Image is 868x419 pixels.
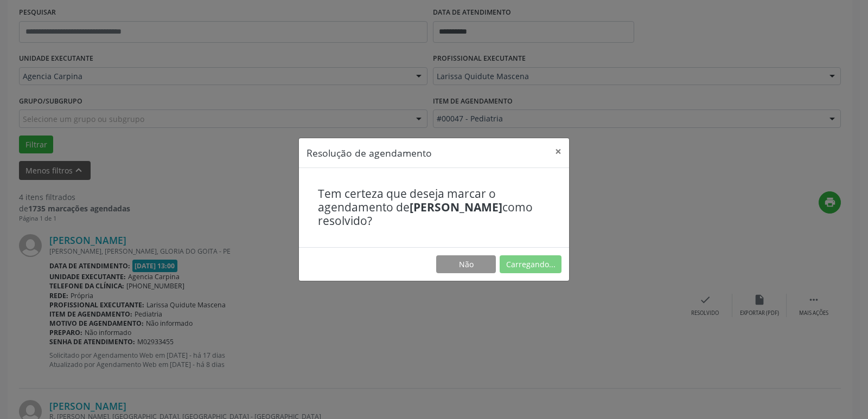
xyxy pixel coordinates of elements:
[547,138,569,165] button: Close
[436,255,496,274] button: Não
[500,255,561,274] button: Carregando...
[307,146,432,160] h5: Resolução de agendamento
[318,187,550,228] h4: Tem certeza que deseja marcar o agendamento de como resolvido?
[410,199,502,215] b: [PERSON_NAME]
